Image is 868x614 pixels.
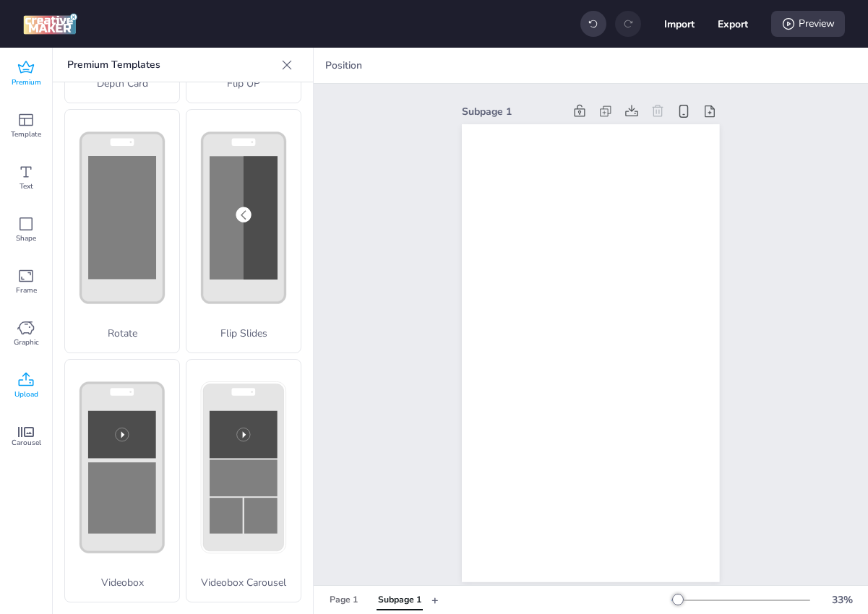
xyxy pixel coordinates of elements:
div: Tabs [319,587,431,613]
span: Upload [14,389,38,400]
p: Rotate [65,326,179,341]
p: Depth Card [65,76,179,91]
div: Subpage 1 [462,104,563,119]
span: Text [20,181,33,192]
span: Template [11,129,41,140]
p: Flip UP [186,76,301,91]
span: Premium [12,77,41,88]
div: Page 1 [330,594,358,607]
img: logo Creative Maker [23,13,77,35]
span: Frame [16,285,37,296]
span: Graphic [14,337,39,348]
span: Carousel [12,437,41,449]
p: Videobox [65,575,179,590]
p: Videobox Carousel [186,575,301,590]
span: Position [322,58,365,73]
button: + [431,587,439,613]
p: Flip Slides [186,326,301,341]
p: Premium Templates [67,48,275,82]
div: Preview [771,11,845,37]
button: Import [664,9,695,39]
span: Shape [16,233,36,244]
div: 33 % [825,592,859,607]
div: Subpage 1 [378,594,421,607]
button: Export [718,9,748,39]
